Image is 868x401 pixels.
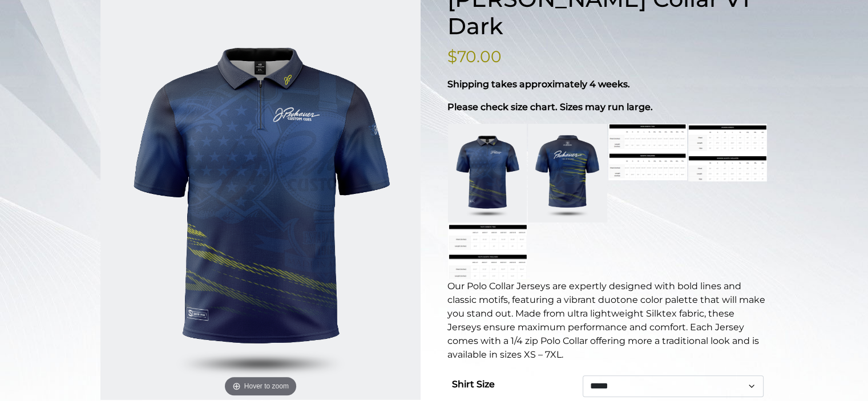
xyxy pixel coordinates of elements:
label: Shirt Size [452,375,495,394]
p: Our Polo Collar Jerseys are expertly designed with bold lines and classic motifs, featuring a vib... [447,280,768,362]
strong: Shipping takes approximately 4 weeks. [447,79,630,90]
bdi: 70.00 [447,47,502,66]
strong: Please check size chart. Sizes may run large. [447,102,653,112]
span: $ [447,47,457,66]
